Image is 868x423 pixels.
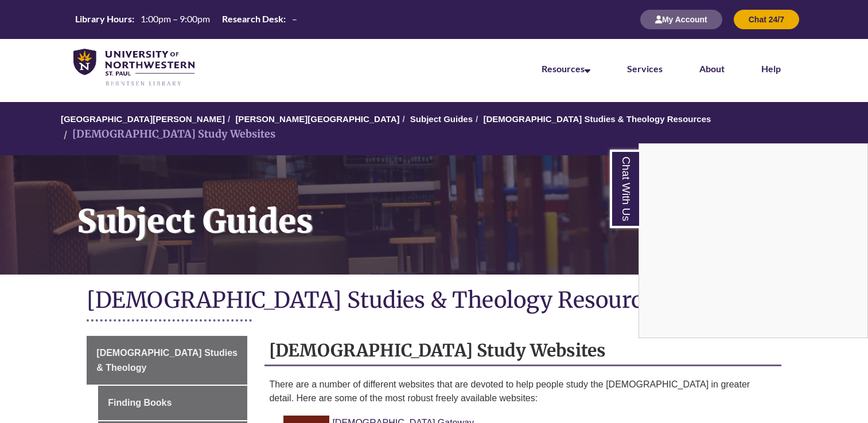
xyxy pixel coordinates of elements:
[610,150,639,228] a: Chat With Us
[761,63,781,74] a: Help
[699,63,725,74] a: About
[639,144,867,338] iframe: Chat Widget
[627,63,663,74] a: Services
[73,49,194,87] img: UNWSP Library Logo
[542,63,590,74] a: Resources
[639,143,868,338] div: Chat With Us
